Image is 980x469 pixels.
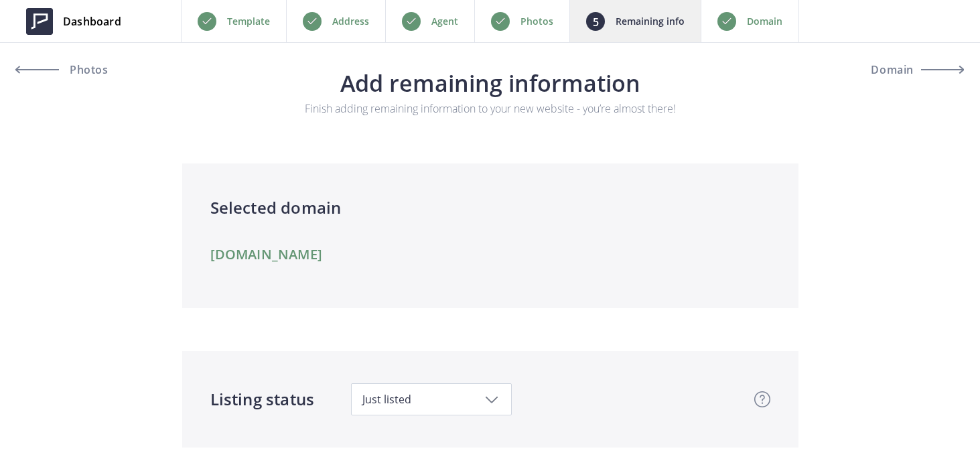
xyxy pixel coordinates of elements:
span: Just listed [362,392,500,407]
p: Remaining info [616,13,685,29]
p: Photos [520,13,553,29]
span: Dashboard [63,13,121,29]
img: question [754,391,770,407]
span: Domain [871,64,914,75]
h3: Add remaining information [32,71,949,95]
p: Template [227,13,270,29]
h4: Listing status [210,387,315,411]
a: Dashboard [16,1,131,42]
p: Address [332,13,369,29]
span: Photos [66,64,109,75]
a: Photos [16,54,137,86]
p: Agent [431,13,458,29]
p: Domain [747,13,782,29]
p: Finish adding remaining information to your new website - you’re almost there! [267,100,713,117]
button: Domain [843,54,964,86]
h4: Selected domain [210,196,770,220]
a: [DOMAIN_NAME] [210,247,323,263]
